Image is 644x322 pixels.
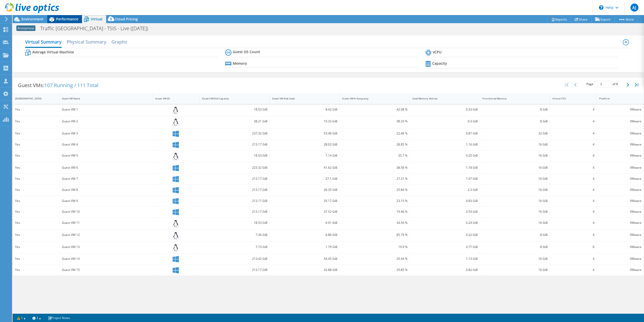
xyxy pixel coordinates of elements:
div: 16 GiB [482,209,548,214]
div: 8 GiB [482,244,548,250]
div: 4 [552,209,594,214]
div: Guest VM 13 [62,244,151,250]
div: 25.84 % [342,187,408,193]
div: 1.18 GiB [412,165,478,170]
b: Average Virtual Machine [32,50,74,55]
div: 54.45 GiB [272,256,338,262]
div: 0.22 GiB [412,232,478,238]
b: vCPU [433,50,441,55]
div: Guest VM 15 [62,267,151,273]
div: VMware [599,187,641,193]
div: VMware [599,244,641,250]
span: AJ [630,4,638,12]
div: 16 GiB [482,198,548,204]
svg: \n [599,5,603,10]
span: 107 Running / 111 Total [44,82,98,89]
div: 8 GiB [482,232,548,238]
div: 4 [552,153,594,158]
div: 223.32 GiB [202,165,267,170]
span: Performance [56,17,78,21]
div: 6.91 GiB [272,220,338,226]
div: 213.42 GiB [202,256,267,262]
div: 4 [552,267,594,273]
div: 2.3 GiB [412,187,478,193]
div: Yes [15,267,57,273]
div: 4 [552,176,594,182]
div: 16 GiB [482,176,548,182]
div: 23.15 % [342,198,408,204]
div: Yes [15,220,57,226]
div: 19.9 % [342,244,408,250]
div: VMware [599,220,641,226]
div: 18.53 GiB [202,153,267,158]
div: Guest VM 12 [62,232,151,238]
div: 16 GiB [482,256,548,262]
b: Memory [233,61,247,66]
div: 4 [552,165,594,170]
div: 15.33 GiB [272,119,338,124]
div: Guest VM 7 [62,176,151,182]
div: 213.17 GiB [202,187,267,193]
div: Provisioned Memory [482,97,542,100]
a: 3 [29,315,45,321]
div: Guest VM 8 [62,187,151,193]
div: 25.85 % [342,267,408,273]
div: Yes [15,244,57,250]
div: Guest VM % Occupancy [342,97,401,100]
div: Guest VM 4 [62,142,151,147]
b: Guest OS Count [233,49,260,54]
div: 0.77 GiB [412,244,478,250]
div: 6 [552,244,594,250]
div: Guest VM OS [155,97,191,100]
div: Yes [15,198,57,204]
div: 34.54 % [342,220,408,226]
div: 213.17 GiB [202,198,267,204]
span: Environment [21,17,44,21]
div: 16 GiB [482,153,548,158]
a: Export [591,15,615,23]
div: VMware [599,119,641,124]
div: 3.54 GiB [412,209,478,214]
div: 28.02 GiB [272,142,338,147]
div: Yes [15,165,57,170]
div: 16 GiB [482,187,548,193]
div: VMware [599,153,641,158]
div: 8 GiB [482,119,548,124]
div: Yes [15,232,57,238]
div: VMware [599,267,641,273]
div: 0.24 GiB [412,220,478,226]
div: 1.13 GiB [412,256,478,262]
span: Cloud Pricing [115,17,138,21]
div: 8 GiB [482,107,548,112]
div: Guest VM Disk Capacity [202,97,261,100]
div: 16 GiB [482,165,548,170]
div: 0.3 GiB [412,119,478,124]
div: 237.32 GiB [202,131,267,136]
div: 6.86 GiB [272,232,338,238]
a: Project Notes [44,315,74,321]
div: 16 GiB [482,142,548,147]
div: 19.46 % [342,209,408,214]
div: Yes [15,119,57,124]
input: jump to page [594,81,612,87]
div: 26.35 GiB [272,187,338,193]
div: Guest VM Disk Used [272,97,332,100]
div: 53.46 GiB [272,131,338,136]
div: Guest VM 6 [62,165,151,170]
div: 18.53 GiB [202,220,267,226]
div: Guest VMs: [13,78,103,93]
h2: Graphs [111,37,127,47]
div: Yes [15,256,57,262]
div: 32 GiB [482,131,548,136]
a: 1 [14,315,29,321]
div: 0.33 GiB [412,107,478,112]
div: 27.1 GiB [272,176,338,182]
div: 4 [552,131,594,136]
div: VMware [599,198,641,204]
div: 1.79 GiB [272,244,338,250]
div: 213.17 GiB [202,267,267,273]
div: 22.46 % [342,131,408,136]
div: 85.79 % [342,232,408,238]
a: Reports [547,15,571,23]
div: 0.87 GiB [412,131,478,136]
